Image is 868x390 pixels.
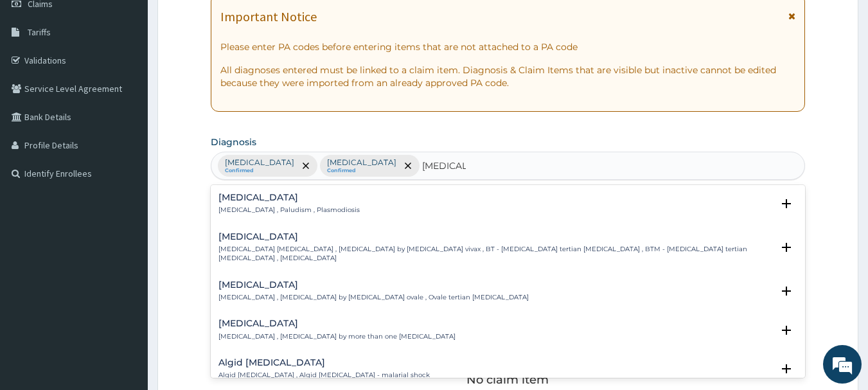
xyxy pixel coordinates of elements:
[220,64,796,89] p: All diagnoses entered must be linked to a claim item. Diagnosis & Claim Items that are visible bu...
[75,114,177,244] span: We're online!
[218,245,773,263] p: [MEDICAL_DATA] [MEDICAL_DATA] , [MEDICAL_DATA] by [MEDICAL_DATA] vivax , BT - [MEDICAL_DATA] tert...
[779,323,794,338] i: open select status
[779,361,794,377] i: open select status
[327,168,396,174] small: Confirmed
[218,332,456,341] p: [MEDICAL_DATA] , [MEDICAL_DATA] by more than one [MEDICAL_DATA]
[28,26,51,38] span: Tariffs
[218,319,456,328] h4: [MEDICAL_DATA]
[218,232,773,242] h4: [MEDICAL_DATA]
[225,168,294,174] small: Confirmed
[779,240,794,255] i: open select status
[402,160,414,172] span: remove selection option
[225,157,294,168] p: [MEDICAL_DATA]
[218,293,529,302] p: [MEDICAL_DATA] , [MEDICAL_DATA] by [MEDICAL_DATA] ovale , Ovale tertian [MEDICAL_DATA]
[218,193,360,202] h4: [MEDICAL_DATA]
[466,373,549,386] p: No claim item
[218,358,430,368] h4: Algid [MEDICAL_DATA]
[218,280,529,290] h4: [MEDICAL_DATA]
[220,10,317,24] h1: Important Notice
[220,40,796,53] p: Please enter PA codes before entering items that are not attached to a PA code
[218,206,360,215] p: [MEDICAL_DATA] , Paludism , Plasmodiosis
[327,157,396,168] p: [MEDICAL_DATA]
[300,160,312,172] span: remove selection option
[211,136,256,148] label: Diagnosis
[67,72,216,89] div: Chat with us now
[24,64,52,96] img: d_794563401_company_1708531726252_794563401
[218,371,430,380] p: Algid [MEDICAL_DATA] , Algid [MEDICAL_DATA] - malarial shock
[6,256,245,301] textarea: Type your message and hit 'Enter'
[211,6,242,37] div: Minimize live chat window
[779,196,794,211] i: open select status
[779,283,794,299] i: open select status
